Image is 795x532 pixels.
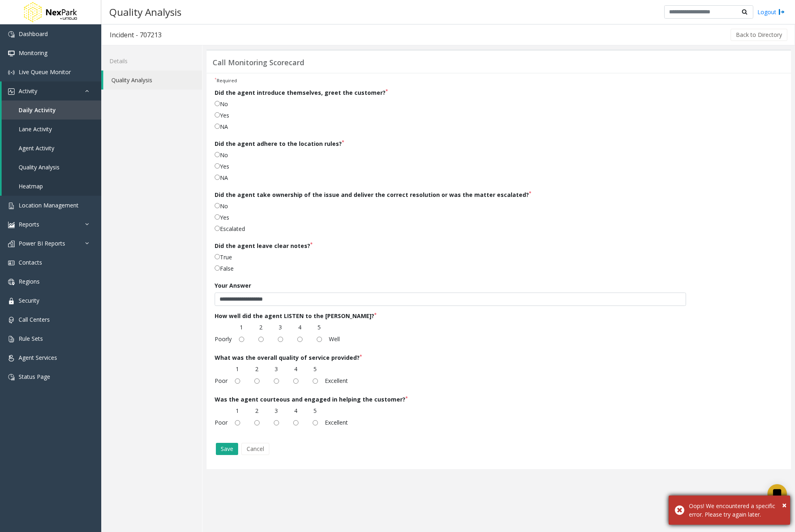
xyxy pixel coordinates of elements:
[293,420,298,425] input: 4
[19,49,47,57] span: Monitoring
[325,419,348,426] span: Excellent
[19,259,42,266] span: Contacts
[266,365,286,373] label: 3
[286,406,305,415] label: 4
[213,58,730,67] h3: Call Monitoring Scorecard
[731,29,787,41] button: Back to Directory
[778,8,785,16] img: logout
[215,253,232,261] label: True
[215,122,228,131] label: NA
[19,297,39,304] span: Security
[19,87,37,95] span: Activity
[228,406,247,415] label: 1
[8,298,15,304] img: 'icon'
[215,281,251,290] label: Your Answer
[19,201,79,209] span: Location Management
[293,378,298,384] input: 4
[8,317,15,323] img: 'icon'
[215,224,245,233] label: Escalated
[215,151,228,159] label: No
[215,254,220,259] input: True
[105,2,185,22] h3: Quality Analysis
[215,419,228,426] span: Poor
[102,26,170,44] h3: Incident - 707213
[235,378,240,384] input: 1
[215,124,220,129] input: NA
[8,88,15,95] img: 'icon'
[2,81,101,100] a: Activity
[19,68,71,76] span: Live Queue Monitor
[8,336,15,342] img: 'icon'
[2,177,101,196] a: Heatmap
[19,30,48,38] span: Dashboard
[215,111,229,120] label: Yes
[215,312,377,320] label: How well did the agent LISTEN to the [PERSON_NAME]?
[103,71,202,90] a: Quality Analysis
[215,162,229,171] label: Yes
[8,203,15,209] img: 'icon'
[215,175,220,180] input: NA
[247,406,266,415] label: 2
[19,373,50,380] span: Status Page
[2,120,101,139] a: Lane Activity
[215,335,232,343] span: Poorly
[215,377,228,385] span: Poor
[271,323,290,331] label: 3
[215,112,220,118] input: Yes
[8,50,15,57] img: 'icon'
[215,395,408,404] label: Was the agent courteous and engaged in helping the customer?
[215,202,228,210] label: No
[2,139,101,158] a: Agent Activity
[313,378,318,384] input: 5
[101,51,202,71] a: Details
[19,335,43,342] span: Rule Sets
[8,241,15,247] img: 'icon'
[235,420,240,425] input: 1
[8,279,15,285] img: 'icon'
[215,100,228,108] label: No
[19,239,65,247] span: Power BI Reports
[757,8,785,16] a: Logout
[215,77,783,84] div: Required
[247,365,266,373] label: 2
[317,337,322,342] input: 5
[215,173,228,182] label: NA
[8,31,15,38] img: 'icon'
[19,220,39,228] span: Reports
[782,499,786,511] button: Close
[290,323,309,331] label: 4
[274,420,279,425] input: 3
[215,152,220,157] input: No
[254,420,260,425] input: 2
[215,163,220,169] input: Yes
[215,101,220,106] input: No
[19,163,60,171] span: Quality Analysis
[228,365,247,373] label: 1
[215,203,220,208] input: No
[782,500,786,511] span: ×
[309,323,329,331] label: 5
[215,353,362,362] label: What was the overall quality of service provided?
[215,190,531,199] label: Did the agent take ownership of the issue and deliver the correct resolution or was the matter es...
[8,374,15,380] img: 'icon'
[8,260,15,266] img: 'icon'
[286,365,305,373] label: 4
[241,443,269,455] button: Cancel
[325,377,348,385] span: Excellent
[19,125,52,133] span: Lane Activity
[239,337,244,342] input: 1
[215,213,229,222] label: Yes
[258,337,264,342] input: 2
[19,278,40,285] span: Regions
[313,420,318,425] input: 5
[215,139,344,148] label: Did the agent adhere to the location rules?
[274,378,279,384] input: 3
[8,222,15,228] img: 'icon'
[215,226,220,231] input: Escalated
[254,378,260,384] input: 2
[8,355,15,361] img: 'icon'
[297,337,303,342] input: 4
[2,100,101,120] a: Daily Activity
[215,265,220,271] input: False
[266,406,286,415] label: 3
